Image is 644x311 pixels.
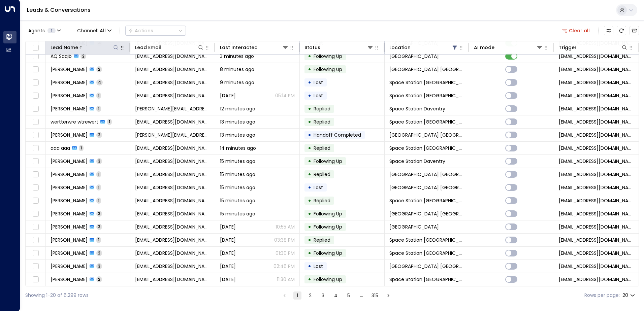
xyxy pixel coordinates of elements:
span: Dan Taps [51,237,88,243]
span: Toggle select row [31,52,40,61]
div: Status [304,43,320,51]
div: • [308,116,311,128]
span: leads@space-station.co.uk [559,184,634,191]
div: 20 [622,290,636,300]
span: ghj@nomail.co [135,184,210,191]
span: Toggle select row [31,157,40,166]
span: 1 [107,119,112,125]
button: Go to page 315 [370,291,380,300]
span: Space Station Chiswick [389,276,464,283]
span: fake@gmail.com [135,79,210,86]
button: Go to page 4 [332,291,340,300]
span: Jul 18, 2025 [220,276,236,283]
span: Replied [314,237,330,243]
span: ghj@nomail.co [135,237,210,243]
span: All [100,28,106,33]
span: 1 [96,198,101,203]
span: Toggle select row [31,144,40,152]
span: Gee Mcgoo [51,66,88,73]
span: j.aveline@aol.com [135,132,210,138]
div: • [308,103,311,114]
span: 3 minutes ago [220,53,254,60]
div: AI mode [474,43,543,51]
span: Space Station Swiss Cottage [389,79,464,86]
div: Lead Email [135,43,161,51]
span: leads@space-station.co.uk [559,263,634,270]
span: Dan Taps [51,210,88,217]
div: Trigger [559,43,628,51]
span: Space Station Shrewsbury [389,171,464,178]
span: Space Station Castle Bromwich [389,184,464,191]
span: Lost [314,184,323,191]
div: • [308,195,311,206]
span: Space Station Hall Green [389,223,439,230]
span: Toggle select row [31,236,40,244]
span: ghj@nomail.co [135,223,210,230]
div: Actions [128,28,153,34]
span: Toggle select row [31,275,40,284]
span: 14 minutes ago [220,145,256,151]
a: Leads & Conversations [27,6,91,14]
span: 9 minutes ago [220,79,254,86]
span: leads@space-station.co.uk [559,158,634,165]
span: Following Up [314,53,342,60]
span: 3 [96,132,102,138]
span: 2 [96,276,102,282]
span: Space Station Shrewsbury [389,132,464,138]
span: Space Station Brentford [389,118,464,125]
span: aqs786@live.co.uk [135,53,210,60]
div: • [308,142,311,154]
span: Dan Taps [51,250,88,256]
span: 1 [96,93,101,98]
span: Jul 28, 2025 [220,250,236,256]
span: 4 [96,79,103,85]
span: leads@space-station.co.uk [559,145,634,151]
span: Agents [28,28,45,33]
span: leads@space-station.co.uk [559,210,634,217]
span: 1 [47,28,56,33]
span: 1 [96,171,101,177]
span: wertterwre wtrewert [51,118,98,125]
div: • [308,182,311,193]
span: 3 [96,224,102,230]
span: Space Station Brentford [389,250,464,256]
span: Space Station Daventry [389,105,445,112]
span: 13 minutes ago [220,132,255,138]
span: Dan Taps [51,263,88,270]
span: 3 [96,158,102,164]
span: Following Up [314,223,342,230]
span: Space Station St Johns Wood [389,210,464,217]
span: rtertewwret@gmail.com [135,118,210,125]
span: Dan Taps [51,276,88,283]
button: Go to page 3 [319,291,327,300]
span: Replied [314,105,330,112]
span: leads@space-station.co.uk [559,171,634,178]
span: ghj@nomail.co [135,276,210,283]
span: leads@space-station.co.uk [559,53,634,60]
span: ghj@nomail.co [135,263,210,270]
span: ghj@nomail.co [135,158,210,165]
span: aaa@aa.com [135,145,210,151]
div: Showing 1-20 of 6,299 rows [25,292,89,299]
span: 15 minutes ago [220,158,255,165]
span: Lost [314,263,323,270]
span: Following Up [314,66,342,73]
div: Location [389,43,411,51]
span: Dan Taps [51,197,88,204]
button: Go to page 2 [306,291,314,300]
span: Toggle select row [31,170,40,179]
label: Rows per page: [584,292,620,299]
span: leads@space-station.co.uk [559,250,634,256]
button: Customize [604,26,613,35]
span: Handoff Completed [314,132,361,138]
div: • [308,234,311,246]
span: Space Station Brentford [389,197,464,204]
span: 13 minutes ago [220,118,255,125]
button: Go to page 5 [345,291,353,300]
span: 3 [96,211,102,216]
div: Trigger [559,43,577,51]
nav: pagination navigation [280,291,393,300]
span: leads@space-station.co.uk [559,132,634,138]
span: Toggle select row [31,78,40,87]
span: 12 minutes ago [220,105,255,112]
